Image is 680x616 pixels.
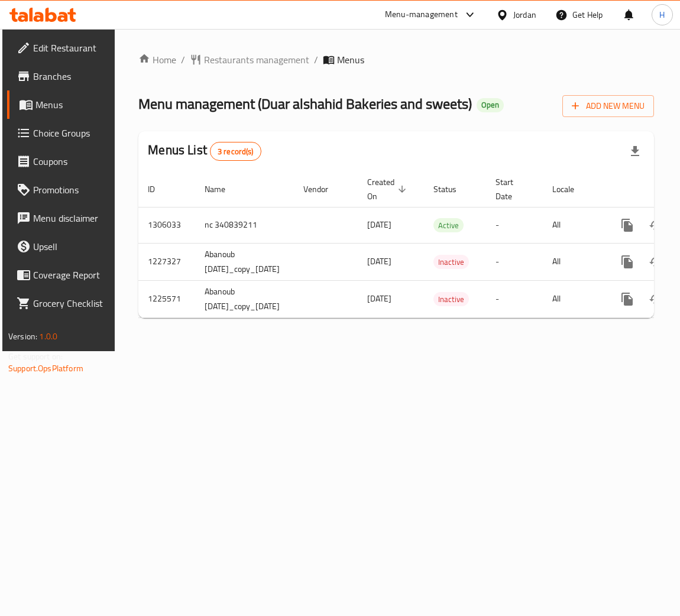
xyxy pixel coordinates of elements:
nav: breadcrumb [138,53,654,67]
span: H [659,8,665,21]
span: Coverage Report [33,268,106,282]
a: Branches [7,62,116,90]
a: Support.OpsPlatform [8,361,83,376]
button: Change Status [642,211,670,239]
div: Total records count [210,142,261,161]
a: Restaurants management [190,53,309,67]
span: [DATE] [367,217,391,232]
span: Vendor [303,182,344,196]
a: Promotions [7,176,116,204]
li: / [314,53,318,67]
span: Inactive [433,293,469,306]
td: 1225571 [138,280,195,317]
div: Export file [621,137,649,166]
li: / [181,53,185,67]
button: more [613,248,642,276]
a: Choice Groups [7,119,116,147]
span: Start Date [496,175,529,203]
a: Coupons [7,147,116,176]
a: Edit Restaurant [7,34,116,62]
span: Menus [35,98,106,112]
span: Version: [8,329,37,344]
button: more [613,211,642,239]
span: Get support on: [8,349,63,364]
span: [DATE] [367,291,391,306]
span: Promotions [33,183,106,197]
a: Coverage Report [7,261,116,289]
span: Open [477,100,504,110]
span: Active [433,219,464,232]
span: Branches [33,69,106,83]
span: Menu management ( Duar alshahid Bakeries and sweets ) [138,90,472,117]
span: Locale [552,182,590,196]
td: Abanoub [DATE]_copy_[DATE] [195,280,294,317]
td: - [486,243,543,280]
span: Created On [367,175,410,203]
a: Menu disclaimer [7,204,116,232]
span: Choice Groups [33,126,106,140]
span: Name [205,182,241,196]
span: Restaurants management [204,53,309,67]
td: - [486,207,543,243]
div: Jordan [513,8,536,21]
button: Change Status [642,248,670,276]
td: Abanoub [DATE]_copy_[DATE] [195,243,294,280]
div: Active [433,218,464,232]
a: Grocery Checklist [7,289,116,317]
td: All [543,207,604,243]
a: Upsell [7,232,116,261]
td: 1306033 [138,207,195,243]
button: Add New Menu [562,95,654,117]
a: Menus [7,90,116,119]
td: All [543,280,604,317]
span: Grocery Checklist [33,296,106,310]
span: Upsell [33,239,106,254]
span: Menus [337,53,364,67]
div: Open [477,98,504,112]
span: Add New Menu [572,99,645,114]
div: Menu-management [385,8,458,22]
td: 1227327 [138,243,195,280]
td: - [486,280,543,317]
a: Home [138,53,176,67]
span: 3 record(s) [211,146,261,157]
h2: Menus List [148,141,261,161]
span: Coupons [33,154,106,168]
span: Status [433,182,472,196]
span: [DATE] [367,254,391,269]
td: nc 340839211 [195,207,294,243]
span: Menu disclaimer [33,211,106,225]
button: Change Status [642,285,670,313]
button: more [613,285,642,313]
span: Edit Restaurant [33,41,106,55]
span: 1.0.0 [39,329,57,344]
td: All [543,243,604,280]
span: ID [148,182,170,196]
span: Inactive [433,255,469,269]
